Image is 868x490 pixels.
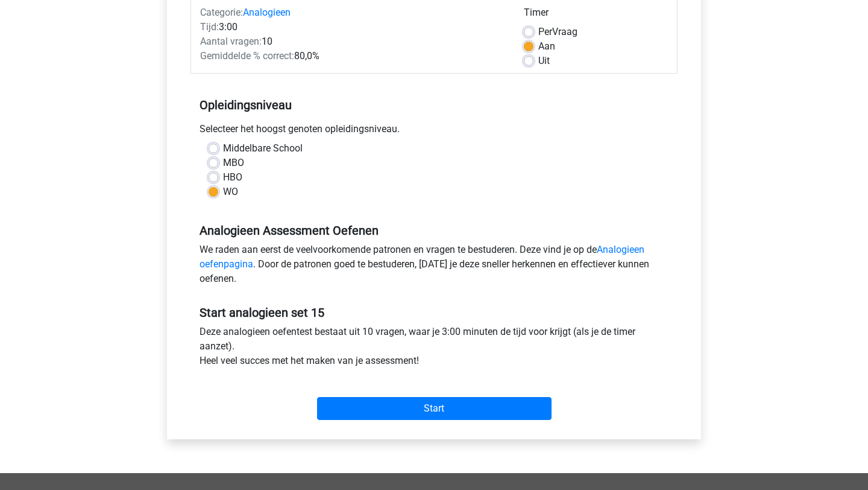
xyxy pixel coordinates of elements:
span: Per [538,26,552,37]
label: Aan [538,39,555,54]
div: 3:00 [191,20,515,34]
label: Vraag [538,25,577,39]
h5: Analogieen Assessment Oefenen [200,223,668,238]
div: Selecteer het hoogst genoten opleidingsniveau. [190,122,678,141]
span: Categorie: [200,7,243,18]
div: 80,0% [191,49,515,63]
div: We raden aan eerst de veelvoorkomende patronen en vragen te bestuderen. Deze vind je op de . Door... [190,243,678,291]
label: Uit [538,54,550,68]
input: Start [317,397,552,420]
label: MBO [223,156,244,170]
span: Aantal vragen: [200,36,262,47]
span: Gemiddelde % correct: [200,50,294,62]
label: HBO [223,170,242,185]
span: Tijd: [200,21,219,33]
h5: Opleidingsniveau [200,93,668,117]
div: 10 [191,34,515,49]
h5: Start analogieen set 15 [200,305,668,320]
a: Analogieen [243,7,291,18]
div: Timer [524,5,668,25]
div: Deze analogieen oefentest bestaat uit 10 vragen, waar je 3:00 minuten de tijd voor krijgt (als je... [190,325,678,373]
label: WO [223,185,238,199]
label: Middelbare School [223,141,303,156]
